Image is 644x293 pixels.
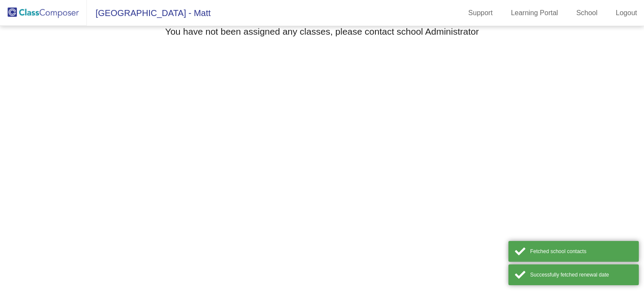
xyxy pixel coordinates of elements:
[461,6,500,20] a: Support
[530,271,632,279] div: Successfully fetched renewal date
[504,6,565,20] a: Learning Portal
[569,6,604,20] a: School
[530,247,632,255] div: Fetched school contacts
[609,6,644,20] a: Logout
[87,6,211,20] span: [GEOGRAPHIC_DATA] - Matt
[165,26,479,37] h3: You have not been assigned any classes, please contact school Administrator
